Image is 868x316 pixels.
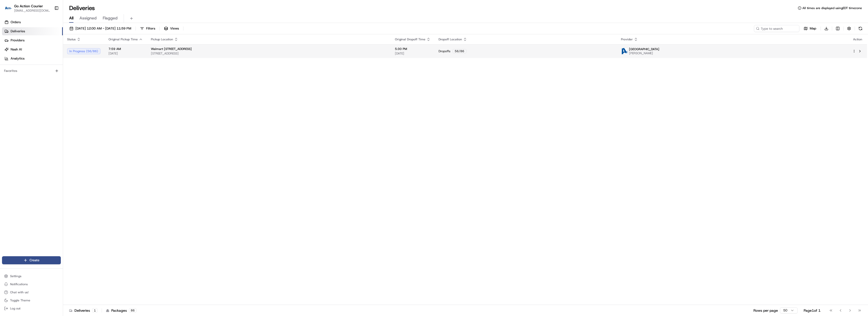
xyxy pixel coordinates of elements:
[857,25,864,32] button: Refresh
[103,15,118,21] span: Flagged
[2,297,61,304] button: Toggle Theme
[11,29,25,34] span: Deliveries
[11,20,21,24] span: Orders
[69,308,98,313] div: Deliveries
[67,37,76,41] span: Status
[395,47,430,51] span: 5:30 PM
[69,15,73,21] span: All
[48,73,81,78] span: API Documentation
[452,49,467,53] div: 56 / 86
[106,308,137,313] div: Packages
[2,256,61,264] button: Create
[43,74,47,78] div: 💻
[92,308,98,313] div: 1
[11,47,22,52] span: Nash AI
[75,26,131,31] span: [DATE] 12:00 AM - [DATE] 11:59 PM
[13,33,83,38] input: Clear
[14,4,43,9] button: Go Action Courier
[36,85,61,89] a: Powered byPylon
[79,15,97,21] span: Assigned
[151,37,173,41] span: Pickup Location
[2,18,63,26] a: Orders
[4,7,12,9] img: Go Action Courier
[5,48,14,57] img: 1736555255976-a54dd68f-1ca7-489b-9aae-adbdc363a1c4
[810,26,816,31] span: Map
[69,4,95,12] h1: Deliveries
[108,47,143,51] span: 7:59 AM
[10,274,21,278] span: Settings
[629,51,659,55] span: [PERSON_NAME]
[30,258,39,263] span: Create
[629,47,659,51] span: [GEOGRAPHIC_DATA]
[852,37,863,41] div: Action
[10,298,30,302] span: Toggle Theme
[802,6,862,10] span: All times are displayed using EDT timezone
[5,20,92,28] p: Welcome 👋
[395,37,425,41] span: Original Dropoff Time
[11,38,24,43] span: Providers
[439,37,462,41] span: Dropoff Location
[151,47,192,51] span: Walmart [STREET_ADDRESS]
[753,308,778,313] p: Rows per page
[67,25,133,32] button: [DATE] 12:00 AM - [DATE] 11:59 PM
[10,290,29,294] span: Chat with us!
[395,51,430,55] span: [DATE]
[108,51,143,55] span: [DATE]
[14,9,50,13] button: [EMAIL_ADDRESS][DOMAIN_NAME]
[2,54,63,63] a: Analytics
[2,36,63,44] a: Providers
[2,27,63,35] a: Deliveries
[2,281,61,288] button: Notifications
[754,25,799,32] input: Type to search
[10,73,39,78] span: Knowledge Base
[10,306,20,310] span: Log out
[41,71,83,80] a: 💻API Documentation
[86,50,92,56] button: Start new chat
[129,308,137,313] div: 86
[17,53,64,57] div: We're available if you need us!
[17,48,83,53] div: Start new chat
[801,25,819,32] button: Map
[50,85,61,89] span: Pylon
[2,273,61,280] button: Settings
[108,37,138,41] span: Original Pickup Time
[804,308,821,313] div: Page 1 of 1
[5,5,15,15] img: Nash
[10,282,28,286] span: Notifications
[146,26,155,31] span: Filters
[11,56,24,61] span: Analytics
[5,74,9,78] div: 📗
[162,25,181,32] button: Views
[3,71,41,80] a: 📗Knowledge Base
[138,25,157,32] button: Filters
[621,37,633,41] span: Provider
[2,2,52,14] button: Go Action CourierGo Action Courier[EMAIL_ADDRESS][DOMAIN_NAME]
[621,48,628,54] img: ActionCourier.png
[2,289,61,296] button: Chat with us!
[2,305,61,312] button: Log out
[170,26,179,31] span: Views
[439,49,450,53] span: Dropoffs
[2,67,61,75] div: Favorites
[2,45,63,53] a: Nash AI
[151,51,387,55] span: [STREET_ADDRESS]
